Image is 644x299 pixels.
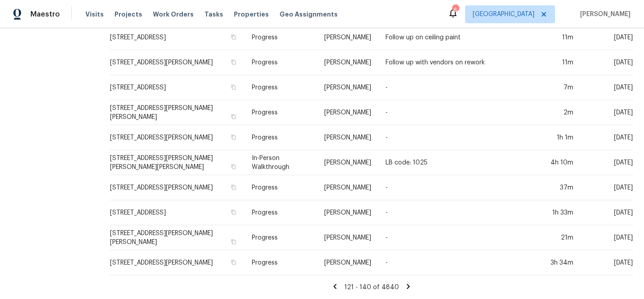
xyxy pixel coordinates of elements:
td: [DATE] [580,200,633,225]
span: Properties [234,10,269,19]
td: [PERSON_NAME] [317,125,378,150]
td: 11m [535,50,580,75]
td: [PERSON_NAME] [317,150,378,175]
td: [DATE] [580,175,633,200]
td: Follow up on ceiling paint [378,25,535,50]
button: Copy Address [229,208,237,216]
span: [GEOGRAPHIC_DATA] [473,10,534,19]
span: 121 - 140 of 4840 [344,284,399,291]
td: [STREET_ADDRESS][PERSON_NAME][PERSON_NAME] [110,225,245,250]
td: Progress [245,200,317,225]
td: [STREET_ADDRESS][PERSON_NAME][PERSON_NAME] [110,100,245,125]
td: [PERSON_NAME] [317,50,378,75]
td: Progress [245,25,317,50]
td: - [378,75,535,100]
td: [PERSON_NAME] [317,175,378,200]
button: Copy Address [229,258,237,266]
td: [PERSON_NAME] [317,100,378,125]
td: [STREET_ADDRESS][PERSON_NAME] [110,125,245,150]
td: [PERSON_NAME] [317,200,378,225]
td: In-Person Walkthrough [245,150,317,175]
button: Copy Address [229,183,237,191]
td: - [378,125,535,150]
td: [DATE] [580,50,633,75]
td: [DATE] [580,150,633,175]
td: Progress [245,175,317,200]
td: 1h 33m [535,200,580,225]
span: Projects [114,10,142,19]
td: [STREET_ADDRESS][PERSON_NAME] [110,50,245,75]
span: Geo Assignments [280,10,338,19]
td: [DATE] [580,25,633,50]
button: Copy Address [229,113,237,121]
td: 4h 10m [535,150,580,175]
td: [DATE] [580,225,633,250]
td: [DATE] [580,75,633,100]
td: [PERSON_NAME] [317,225,378,250]
td: Progress [245,250,317,275]
td: 37m [535,175,580,200]
td: - [378,100,535,125]
td: [DATE] [580,100,633,125]
td: Progress [245,50,317,75]
div: 6 [452,5,458,14]
button: Copy Address [229,33,237,41]
td: - [378,200,535,225]
td: [STREET_ADDRESS][PERSON_NAME] [110,250,245,275]
span: Maestro [30,10,60,19]
td: [STREET_ADDRESS][PERSON_NAME][PERSON_NAME][PERSON_NAME] [110,150,245,175]
td: 21m [535,225,580,250]
td: [STREET_ADDRESS] [110,200,245,225]
button: Copy Address [229,83,237,91]
td: Progress [245,75,317,100]
td: 7m [535,75,580,100]
td: [PERSON_NAME] [317,25,378,50]
button: Copy Address [229,133,237,141]
td: Progress [245,225,317,250]
button: Copy Address [229,238,237,246]
span: Visits [85,10,104,19]
button: Copy Address [229,163,237,171]
td: Follow up with vendors on rework [378,50,535,75]
td: Progress [245,125,317,150]
td: [PERSON_NAME] [317,250,378,275]
button: Copy Address [229,58,237,66]
td: 1h 1m [535,125,580,150]
td: [STREET_ADDRESS] [110,25,245,50]
td: 3h 34m [535,250,580,275]
td: [PERSON_NAME] [317,75,378,100]
td: - [378,225,535,250]
span: Work Orders [153,10,194,19]
td: 2m [535,100,580,125]
span: [PERSON_NAME] [576,10,631,19]
td: - [378,250,535,275]
td: Progress [245,100,317,125]
td: [DATE] [580,125,633,150]
td: [DATE] [580,250,633,275]
span: Tasks [204,11,223,17]
td: [STREET_ADDRESS] [110,75,245,100]
td: - [378,175,535,200]
td: [STREET_ADDRESS][PERSON_NAME] [110,175,245,200]
td: LB code: 1025 [378,150,535,175]
td: 11m [535,25,580,50]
